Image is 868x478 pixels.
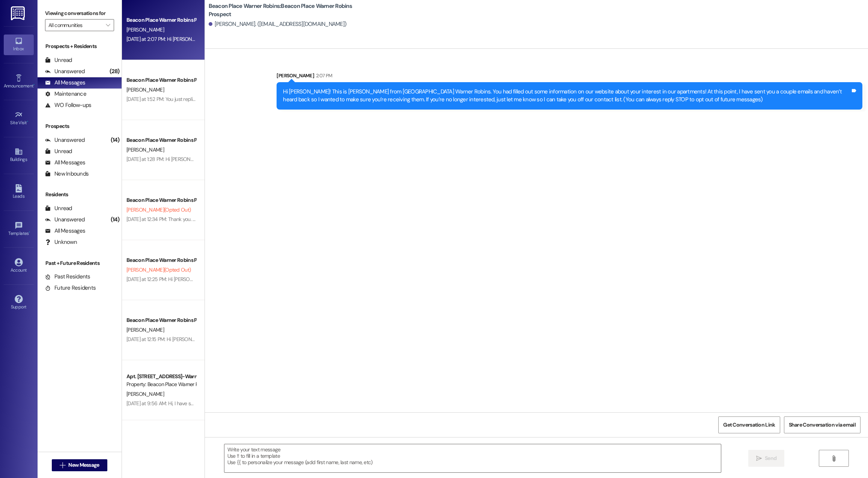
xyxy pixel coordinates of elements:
a: Account [4,256,34,276]
img: ResiDesk Logo [11,6,26,20]
div: Hi [PERSON_NAME]! This is [PERSON_NAME] from [GEOGRAPHIC_DATA] Warner Robins. You had filled out ... [283,88,850,104]
div: Unanswered [45,68,85,75]
span: [PERSON_NAME] [126,391,164,397]
a: Leads [4,182,34,202]
span: Send [765,454,776,462]
div: Beacon Place Warner Robins Prospect [126,256,196,264]
div: [PERSON_NAME] [277,72,862,82]
div: [PERSON_NAME]. ([EMAIL_ADDRESS][DOMAIN_NAME]) [209,20,347,28]
span: • [33,82,35,87]
button: Send [748,450,785,467]
div: New Inbounds [45,170,89,178]
div: All Messages [45,227,85,235]
div: [DATE] at 1:52 PM: You just replied 'Stop'. Are you sure you want to opt out of this thread? Plea... [126,96,432,102]
div: Future Residents [45,284,96,292]
div: (14) [109,134,122,146]
span: [PERSON_NAME] (Opted Out) [126,206,191,213]
span: [PERSON_NAME] (Opted Out) [126,266,191,273]
span: • [27,119,28,124]
div: Beacon Place Warner Robins Prospect [126,136,196,144]
a: Templates • [4,219,34,239]
i:  [831,455,836,461]
div: Prospects [38,122,122,130]
span: Share Conversation via email [789,421,856,429]
div: Property: Beacon Place Warner Robins [126,380,196,388]
div: WO Follow-ups [45,101,91,109]
div: Unanswered [45,216,85,224]
button: New Message [52,459,107,471]
div: [DATE] at 9:56 AM: Hi, I have seen your work order about your garage clicker and it not working. ... [126,400,649,407]
i:  [60,462,65,468]
div: Prospects + Residents [38,42,122,50]
div: 2:07 PM [314,72,332,80]
div: Unanswered [45,136,85,144]
div: [DATE] at 12:34 PM: Thank you. You will no longer receive texts from this thread. Please reply wi... [126,216,504,222]
div: All Messages [45,159,85,167]
input: All communities [48,19,102,31]
label: Viewing conversations for [45,8,114,19]
div: Beacon Place Warner Robins Prospect [126,16,196,24]
div: Past + Future Residents [38,259,122,267]
span: [PERSON_NAME] [126,26,164,33]
button: Share Conversation via email [784,416,860,433]
a: Support [4,293,34,313]
i:  [106,22,110,28]
div: Beacon Place Warner Robins Prospect [126,76,196,84]
div: Residents [38,191,122,198]
div: Unknown [45,238,77,246]
span: [PERSON_NAME] [126,146,164,153]
div: Beacon Place Warner Robins Prospect [126,196,196,204]
span: [PERSON_NAME] [126,86,164,93]
button: Get Conversation Link [718,416,780,433]
a: Inbox [4,35,34,55]
div: Unread [45,56,72,64]
div: Unread [45,147,72,155]
a: Buildings [4,145,34,165]
div: Apt. [STREET_ADDRESS]-Warner Robins, LLC [126,373,196,380]
div: Unread [45,204,72,212]
div: (28) [108,66,122,77]
span: • [29,230,30,235]
div: Beacon Place Warner Robins Prospect [126,316,196,324]
div: Maintenance [45,90,86,98]
i:  [756,455,762,461]
div: Past Residents [45,273,90,281]
div: (14) [109,214,122,225]
a: Site Visit • [4,108,34,129]
b: Beacon Place Warner Robins: Beacon Place Warner Robins Prospect [209,2,359,18]
div: All Messages [45,79,85,87]
span: New Message [68,461,99,469]
span: [PERSON_NAME] [126,326,164,333]
span: Get Conversation Link [723,421,775,429]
